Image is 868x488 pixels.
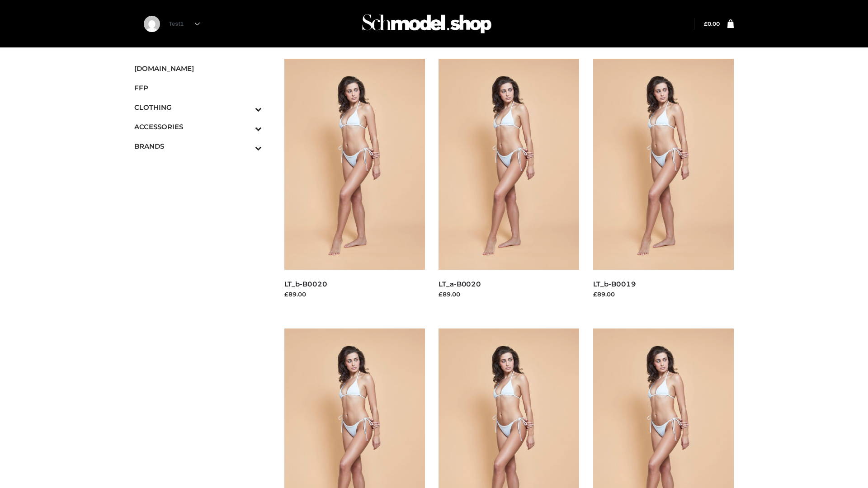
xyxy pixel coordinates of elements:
div: £89.00 [593,290,734,299]
button: Toggle Submenu [230,117,262,136]
span: FFP [134,83,262,93]
span: BRANDS [134,141,262,151]
a: LT_b-B0020 [284,280,327,288]
button: Toggle Submenu [230,98,262,117]
span: £ [704,20,708,27]
span: ACCESSORIES [134,122,262,132]
span: [DOMAIN_NAME] [134,63,262,74]
a: ACCESSORIESToggle Submenu [134,117,262,136]
button: Toggle Submenu [230,136,262,156]
span: CLOTHING [134,102,262,113]
a: Read more [593,300,627,307]
a: FFP [134,78,262,98]
a: LT_b-B0019 [593,280,636,288]
div: £89.00 [439,290,580,299]
a: Test1 [169,20,200,27]
a: Read more [284,300,318,307]
a: Read more [439,300,472,307]
bdi: 0.00 [704,20,720,27]
a: [DOMAIN_NAME] [134,59,262,78]
a: £0.00 [704,20,720,27]
a: LT_a-B0020 [439,280,481,288]
img: Schmodel Admin 964 [359,6,495,42]
div: £89.00 [284,290,425,299]
a: CLOTHINGToggle Submenu [134,98,262,117]
a: BRANDSToggle Submenu [134,136,262,156]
